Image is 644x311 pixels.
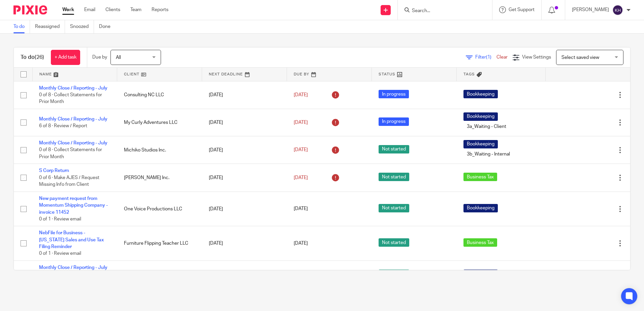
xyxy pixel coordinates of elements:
span: Business Tax [463,238,497,247]
a: To do [13,20,30,33]
a: Reports [152,6,168,13]
p: Due by [92,54,107,61]
td: Consulting NC LLC [117,81,202,109]
td: My Curly Adventures LLC [117,109,202,136]
a: New payment request from Momentum Shipping Company - invoice 11452 [39,196,108,215]
a: Done [99,20,116,33]
span: Bookkeeping [463,204,498,212]
span: [DATE] [294,207,308,211]
td: [PERSON_NAME] Inc. [117,164,202,192]
a: Snoozed [70,20,94,33]
span: [DATE] [294,148,308,152]
td: Tierzoo LLC [117,261,202,288]
span: Bookkeeping [463,90,498,98]
a: Clear [496,55,508,60]
span: [DATE] [294,241,308,246]
span: View Settings [522,55,551,60]
a: Monthly Close / Reporting - July [39,86,107,91]
span: Not started [379,270,409,278]
h1: To do [21,54,44,61]
span: Bookkeeping [463,270,498,278]
span: Not started [379,204,409,212]
span: (1) [486,55,491,60]
span: (26) [35,55,44,60]
a: Monthly Close / Reporting - July [39,141,107,145]
a: Email [84,6,95,13]
span: 6 of 8 · Review / Report [39,124,87,128]
a: Monthly Close / Reporting - July [39,265,107,270]
span: Business Tax [463,173,497,181]
span: All [116,55,121,60]
span: [DATE] [294,120,308,125]
a: Reassigned [35,20,65,33]
span: Bookkeeping [463,112,498,121]
span: Get Support [509,7,535,12]
p: [PERSON_NAME] [572,6,609,13]
td: [DATE] [202,261,287,288]
a: Team [130,6,141,13]
span: Not started [379,238,409,247]
span: 0 of 8 · Collect Statements for Prior Month [39,148,102,160]
span: Not started [379,173,409,181]
a: + Add task [51,50,80,65]
span: In progress [379,117,409,126]
span: [DATE] [294,93,308,97]
span: Bookkeeping [463,140,498,148]
td: [DATE] [202,81,287,109]
input: Search [411,8,472,14]
span: 0 of 8 · Collect Statements for Prior Month [39,93,102,104]
a: NebFile for Business - [US_STATE] Sales and Use Tax Filing Reminder [39,231,104,249]
span: 0 of 1 · Review email [39,217,81,221]
td: [DATE] [202,192,287,226]
span: [DATE] [294,175,308,180]
a: Clients [105,6,120,13]
td: [DATE] [202,226,287,261]
span: 3b_Waiting - Internal [463,150,513,159]
span: 0 of 1 · Review email [39,251,81,256]
span: Select saved view [561,55,599,60]
td: Michiko Studios Inc. [117,136,202,164]
td: One Voice Productions LLC [117,192,202,226]
td: [DATE] [202,164,287,192]
td: [DATE] [202,109,287,136]
span: Not started [379,145,409,153]
span: 0 of 6 · Make AJES / Request Missing Info from Client [39,175,99,187]
td: Furniture Flipping Teacher LLC [117,226,202,261]
span: Tags [463,72,475,76]
span: Filter [475,55,496,60]
img: Pixie [13,5,47,14]
a: S Corp Return [39,168,69,173]
img: svg%3E [612,5,623,15]
td: [DATE] [202,136,287,164]
span: In progress [379,90,409,98]
a: Work [62,6,74,13]
a: Monthly Close / Reporting - July [39,117,107,122]
span: 3a_Waiting - Client [463,123,510,131]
